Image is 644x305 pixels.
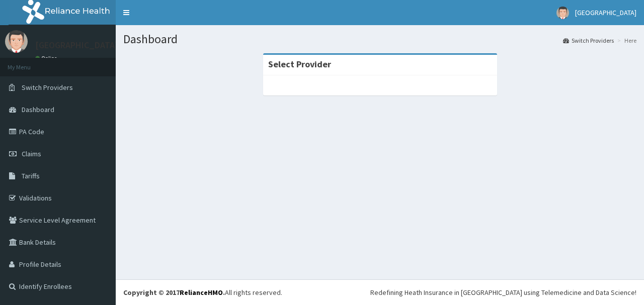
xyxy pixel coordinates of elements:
a: Switch Providers [563,36,614,45]
span: Tariffs [22,171,40,180]
strong: Copyright © 2017 . [123,288,225,297]
span: Claims [22,149,41,158]
span: [GEOGRAPHIC_DATA] [575,8,636,17]
li: Here [615,36,636,45]
strong: Select Provider [268,58,331,70]
span: Dashboard [22,105,54,114]
img: User Image [556,7,569,19]
img: User Image [5,30,28,53]
div: Redefining Heath Insurance in [GEOGRAPHIC_DATA] using Telemedicine and Data Science! [370,287,636,297]
span: Switch Providers [22,83,73,92]
footer: All rights reserved. [116,279,644,305]
a: Online [35,55,59,62]
h1: Dashboard [123,33,636,46]
a: RelianceHMO [180,288,223,297]
p: [GEOGRAPHIC_DATA] [35,41,118,50]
